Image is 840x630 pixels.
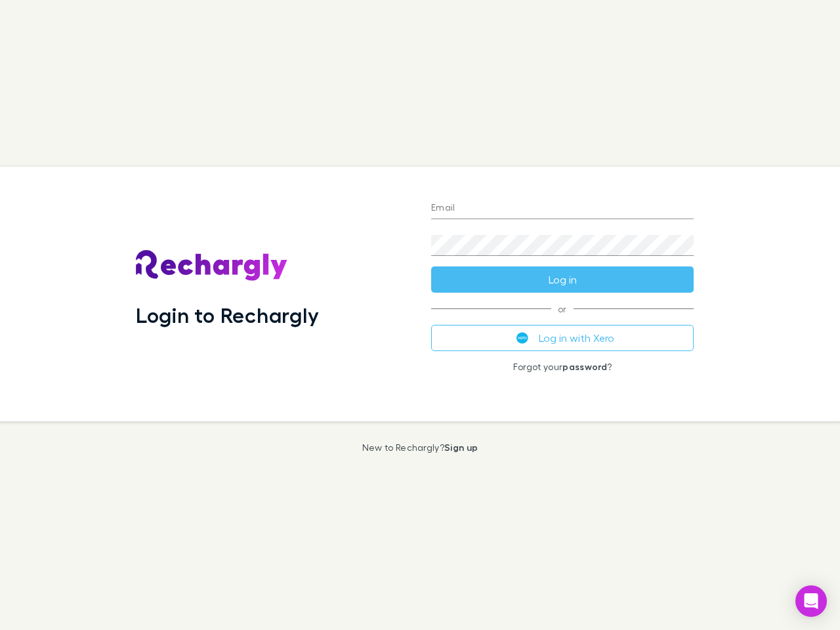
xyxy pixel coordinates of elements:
p: Forgot your ? [431,362,694,372]
img: Rechargly's Logo [136,250,288,282]
a: Sign up [444,442,478,453]
a: password [562,361,607,372]
span: or [431,308,694,309]
h1: Login to Rechargly [136,303,319,327]
div: Open Intercom Messenger [795,585,827,617]
img: Xero's logo [516,332,528,344]
p: New to Rechargly? [362,442,478,453]
button: Log in [431,266,694,293]
button: Log in with Xero [431,325,694,351]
